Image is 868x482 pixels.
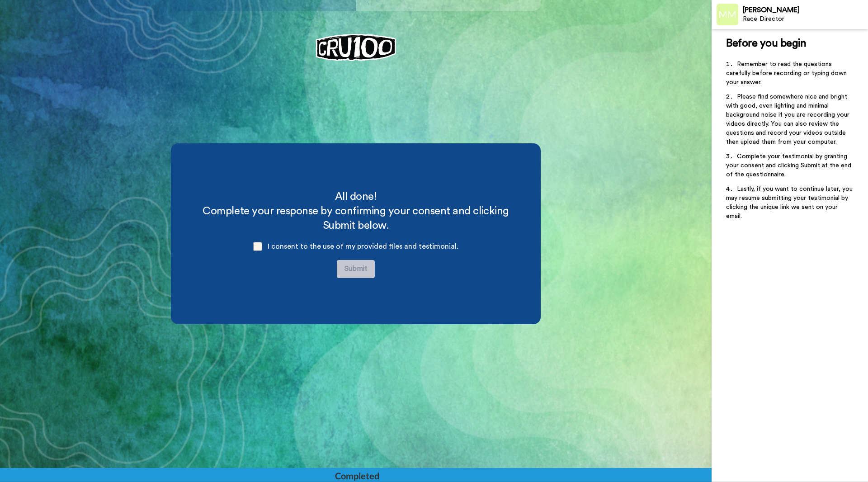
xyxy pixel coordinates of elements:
[743,15,868,23] div: Race Director
[335,191,377,202] span: All done!
[743,6,868,14] div: [PERSON_NAME]
[726,186,854,219] span: Lastly, if you want to continue later, you may resume submitting your testimonial by clicking the...
[203,206,511,231] span: Complete your response by confirming your consent and clicking Submit below.
[717,4,738,25] img: Profile Image
[726,38,806,49] span: Before you begin
[335,469,378,482] div: Completed
[337,260,375,278] button: Submit
[726,153,853,178] span: Complete your testimonial by granting your consent and clicking Submit at the end of the question...
[726,61,849,85] span: Remember to read the questions carefully before recording or typing down your answer.
[268,243,458,250] span: I consent to the use of my provided files and testimonial.
[726,94,851,145] span: Please find somewhere nice and bright with good, even lighting and minimal background noise if yo...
